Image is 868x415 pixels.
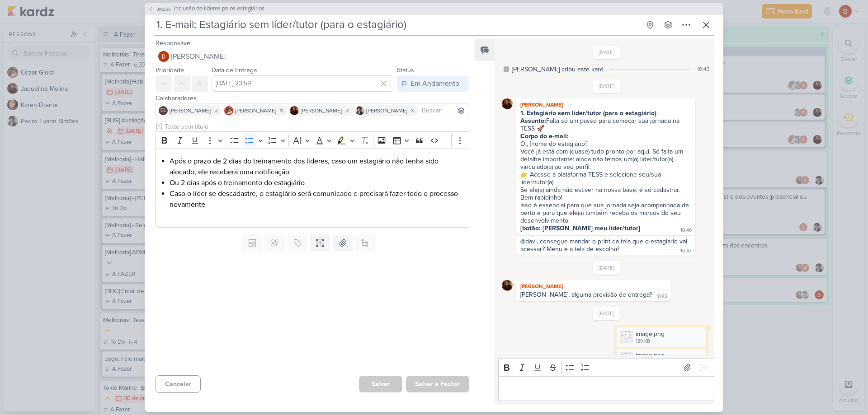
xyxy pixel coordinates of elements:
[636,329,665,339] div: image.png
[156,39,192,47] label: Responsável
[520,148,691,171] div: Você já está com (quase) tudo pronto por aqui. Só falta um detalhe importante: ainda não temos um...
[520,224,640,232] strong: [botão: [PERSON_NAME] meu líder/tutor]
[397,66,414,74] label: Status
[355,106,364,115] img: Pedro Luahn Simões
[170,188,464,210] li: Caso o líder se descadastre, o estagiário será comunicado e precisará fazer todo o processo novam...
[520,117,546,125] strong: Assunto:
[154,17,640,33] input: Kard Sem Título
[636,338,665,345] div: 139 KB
[156,149,469,228] div: Editor editing area: main
[636,350,665,360] div: image.png
[502,280,513,291] img: Jaqueline Molina
[697,65,710,73] div: 10:43
[520,171,691,201] div: 👉 Acesse a plataforma TESS e selecione seu/sua líder/tutor(a). Se ele(a) ainda não estiver na nos...
[680,247,692,255] div: 10:47
[620,352,633,365] img: V9YuZeGyZ2GkYSoQklJoQ1whjINJgRnD0tMhGIux.png
[502,98,513,109] img: Jaqueline Molina
[520,132,569,140] strong: Corpo do e-mail:
[620,331,633,343] img: 3ftg0QpmI4OlA5Rfr5IUxwm7SJpGP9pGHVDvDpfe.png
[160,108,166,113] p: DL
[520,238,689,253] div: @davi, consegue mandar o print da tela que o estagiario vai acessar? Menu e a tela de escolha?
[410,78,459,89] div: Em Andamento
[170,107,211,115] span: [PERSON_NAME]
[366,107,407,115] span: [PERSON_NAME]
[420,105,467,116] input: Buscar
[163,122,469,131] input: Texto sem título
[520,109,656,117] strong: 1. Estagiário sem líder/tutor (para o estagiário)
[520,132,691,148] div: Oi, [nome do estagiário]!
[520,117,691,132] div: Falta só um passo para começar sua jornada na TESS 🚀
[224,106,233,115] img: Cezar Giusti
[617,349,706,368] div: image.png
[235,107,276,115] span: [PERSON_NAME]
[512,65,604,74] div: [PERSON_NAME] criou este kard
[498,376,714,401] div: Editor editing area: main
[498,359,714,376] div: Editor toolbar
[212,66,257,74] label: Data de Entrega
[656,293,667,300] div: 10:42
[290,106,299,115] img: Jaqueline Molina
[171,51,226,62] span: [PERSON_NAME]
[212,75,393,92] input: Select a date
[397,75,469,92] button: Em Andamento
[156,131,469,149] div: Editor toolbar
[170,177,464,188] li: Ou 2 dias após o treinamento do estagiário
[617,327,706,347] div: image.png
[159,106,168,115] div: Danilo Leite
[158,51,169,62] img: Davi Elias Teixeira
[301,107,342,115] span: [PERSON_NAME]
[156,375,201,393] button: Cancelar
[518,282,669,291] div: [PERSON_NAME]
[170,156,464,177] li: Após o prazo de 2 dias do treinamento dos líderes, caso um estagiário não tenha sido alocado, ele...
[680,227,692,234] div: 10:46
[156,48,469,65] button: [PERSON_NAME]
[156,66,184,74] label: Prioridade
[520,201,691,224] div: Isso é essencial para que sua jornada seja acompanhada de perto e para que ele(a) também receba o...
[156,93,469,103] div: Colaboradores
[520,291,652,298] div: [PERSON_NAME], alguma previsão de entrega?
[518,100,693,109] div: [PERSON_NAME]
